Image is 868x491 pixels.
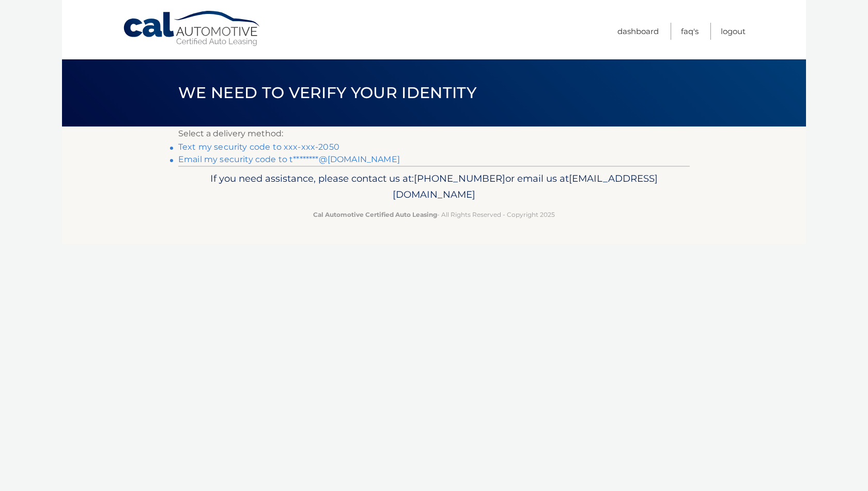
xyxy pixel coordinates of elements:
strong: Cal Automotive Certified Auto Leasing [313,211,437,218]
a: FAQ's [681,23,699,40]
a: Logout [721,23,746,40]
p: - All Rights Reserved - Copyright 2025 [185,209,683,220]
span: [PHONE_NUMBER] [414,172,505,184]
span: We need to verify your identity [178,83,476,102]
a: Email my security code to t********@[DOMAIN_NAME] [178,154,400,164]
a: Text my security code to xxx-xxx-2050 [178,142,339,152]
p: Select a delivery method: [178,126,690,141]
a: Cal Automotive [122,10,262,47]
p: If you need assistance, please contact us at: or email us at [185,170,683,203]
a: Dashboard [617,23,659,40]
